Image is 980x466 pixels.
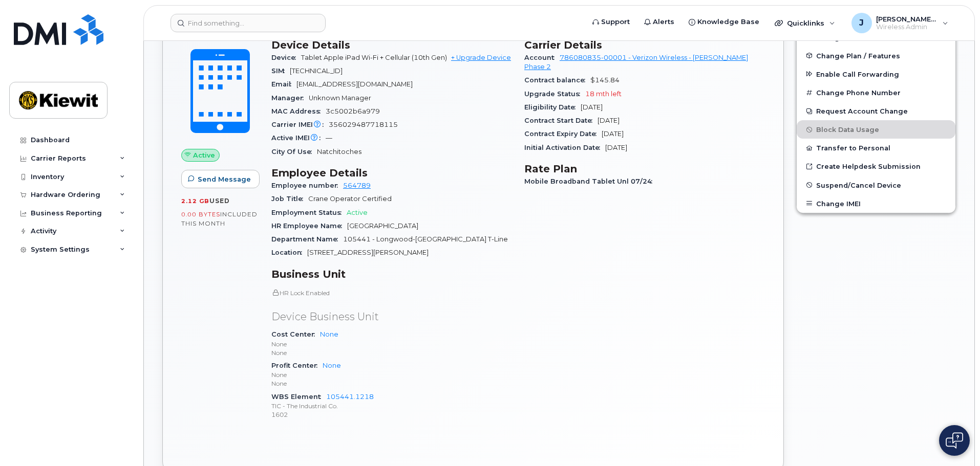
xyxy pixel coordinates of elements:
span: [EMAIL_ADDRESS][DOMAIN_NAME] [296,80,413,88]
div: Jamison.Goldapp [844,13,955,33]
h3: Device Details [271,39,512,51]
button: Suspend/Cancel Device [797,176,955,194]
span: Employee number [271,182,343,189]
span: Natchitoches [317,148,361,156]
a: None [323,362,341,369]
button: Change Phone Number [797,83,955,102]
span: Alerts [653,17,674,27]
span: Active IMEI [271,134,326,142]
span: SIM [271,67,290,75]
button: Enable Call Forwarding [797,65,955,83]
h3: Rate Plan [524,163,765,175]
span: Initial Activation Date [524,144,605,151]
a: Alerts [637,12,681,32]
p: TIC - The Industrial Co. [271,402,512,410]
span: Active [347,209,368,216]
span: Profit Center [271,362,323,369]
span: Support [601,17,630,27]
span: Crane Operator Certified [308,195,392,203]
p: Device Business Unit [271,309,512,324]
span: Employment Status [271,209,347,216]
span: Manager [271,94,309,102]
h3: Carrier Details [524,39,765,51]
span: [DATE] [581,103,603,111]
span: 356029487718115 [329,121,398,128]
button: Block Data Usage [797,120,955,139]
span: [DATE] [602,130,624,138]
a: 564789 [343,182,371,189]
span: Quicklinks [787,19,824,27]
p: None [271,348,512,357]
button: Send Message [181,170,260,188]
span: Email [271,80,296,88]
span: 2.12 GB [181,197,209,205]
span: [GEOGRAPHIC_DATA] [347,222,418,230]
span: Location [271,249,307,256]
span: Active [193,150,215,160]
input: Find something... [171,14,326,32]
span: [TECHNICAL_ID] [290,67,343,75]
p: None [271,340,512,348]
a: 105441.1218 [326,393,374,401]
span: included this month [181,210,258,227]
span: used [209,197,230,205]
span: Mobile Broadband Tablet Unl 07/24 [524,177,657,185]
span: Job Title [271,195,308,203]
p: None [271,379,512,388]
button: Request Account Change [797,102,955,120]
img: Open chat [946,432,963,449]
span: 18 mth left [585,90,622,98]
span: $145.84 [590,76,620,84]
span: Contract balance [524,76,590,84]
span: Tablet Apple iPad Wi-Fi + Cellular (10th Gen) [301,54,447,61]
button: Change IMEI [797,194,955,213]
button: Transfer to Personal [797,139,955,157]
span: [PERSON_NAME].[PERSON_NAME] [876,15,938,23]
span: WBS Element [271,393,326,401]
span: Cost Center [271,330,320,338]
span: [DATE] [598,117,620,124]
div: Quicklinks [768,13,842,33]
span: [DATE] [605,144,627,151]
span: Device [271,54,301,61]
h3: Employee Details [271,167,512,179]
span: Unknown Manager [309,94,371,102]
span: MAC Address [271,107,326,115]
span: Suspend/Cancel Device [816,181,901,189]
span: Contract Start Date [524,117,598,124]
span: Change Plan / Features [816,52,900,59]
span: Knowledge Base [697,17,759,27]
h3: Business Unit [271,268,512,280]
a: None [320,330,338,338]
span: 0.00 Bytes [181,211,220,218]
span: Wireless Admin [876,23,938,31]
p: None [271,370,512,379]
a: + Upgrade Device [451,54,511,61]
a: 786080835-00001 - Verizon Wireless - [PERSON_NAME] Phase 2 [524,54,748,71]
span: Eligibility Date [524,103,581,111]
span: Enable Call Forwarding [816,70,899,78]
span: Upgrade Status [524,90,585,98]
span: 105441 - Longwood-[GEOGRAPHIC_DATA] T-Line [343,235,508,243]
a: Support [585,12,637,32]
span: [STREET_ADDRESS][PERSON_NAME] [307,249,429,256]
span: Carrier IMEI [271,121,329,128]
span: — [326,134,332,142]
p: HR Lock Enabled [271,289,512,297]
a: Create Helpdesk Submission [797,157,955,175]
span: Contract Expiry Date [524,130,602,138]
span: Department Name [271,235,343,243]
span: J [859,17,864,29]
a: Knowledge Base [681,12,766,32]
span: City Of Use [271,148,317,156]
p: 1602 [271,410,512,419]
span: 3c5002b6a979 [326,107,380,115]
span: HR Employee Name [271,222,347,230]
span: Account [524,54,560,61]
span: Send Message [198,174,251,184]
button: Change Plan / Features [797,47,955,65]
